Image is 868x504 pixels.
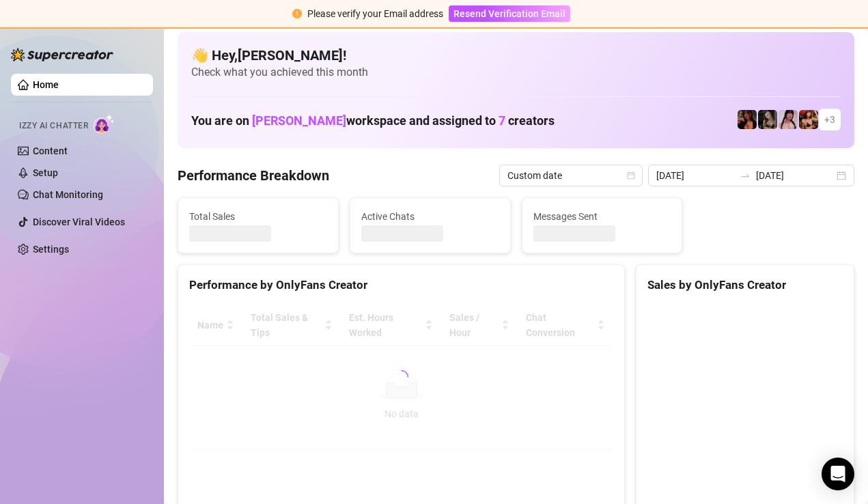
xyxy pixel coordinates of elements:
span: exclamation-circle [292,9,302,18]
a: Discover Viral Videos [33,216,125,227]
h4: 👋 Hey, [PERSON_NAME] ! [191,46,841,65]
a: Content [33,145,68,156]
span: Check what you achieved this month [191,65,841,80]
span: swap-right [740,170,751,181]
span: Custom date [507,165,634,186]
span: Total Sales [189,209,327,224]
a: Home [33,79,59,90]
span: 7 [499,113,505,128]
h4: Performance Breakdown [178,166,329,185]
a: Chat Monitoring [33,189,103,200]
img: Rolyat [758,110,777,129]
span: calendar [627,171,635,180]
span: Izzy AI Chatter [19,120,88,132]
span: [PERSON_NAME] [252,113,346,128]
img: Oxillery [799,110,818,129]
span: Resend Verification Email [453,8,565,19]
h1: You are on workspace and assigned to creators [191,113,555,128]
span: Active Chats [361,209,499,224]
div: Please verify your Email address [307,6,443,21]
input: End date [756,168,834,183]
span: + 3 [824,112,835,127]
div: Open Intercom Messenger [822,458,854,490]
a: Setup [33,167,58,178]
div: Sales by OnlyFans Creator [647,276,843,294]
img: logo-BBDzfeDw.svg [11,48,113,61]
input: Start date [656,168,734,183]
span: to [740,170,751,181]
div: Performance by OnlyFans Creator [189,276,613,294]
img: AI Chatter [94,114,115,134]
button: Resend Verification Email [449,5,570,22]
img: cyber [779,110,798,129]
span: loading [392,367,411,386]
span: Messages Sent [533,209,671,224]
a: Settings [33,244,69,255]
img: steph [738,110,757,129]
